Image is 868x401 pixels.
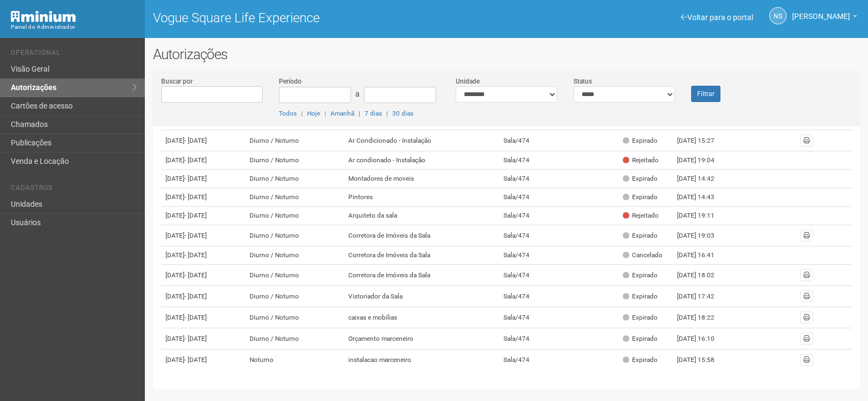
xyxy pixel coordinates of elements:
[344,349,499,371] td: instalacao marceneiro
[623,334,658,343] div: Expirado
[245,151,343,170] td: Diurno / Noturno
[184,175,207,182] span: - [DATE]
[499,188,558,207] td: Sala/474
[161,246,246,265] td: [DATE]
[184,356,207,364] span: - [DATE]
[161,265,246,286] td: [DATE]
[245,246,343,265] td: Diurno / Noturno
[153,11,499,25] h1: Vogue Square Life Experience
[499,349,558,371] td: Sala/474
[324,110,326,117] span: |
[673,225,732,246] td: [DATE] 19:03
[330,110,354,117] a: Amanhã
[623,251,662,260] div: Cancelado
[344,246,499,265] td: Corretora de Imóveis da Sala
[161,328,246,349] td: [DATE]
[301,110,303,117] span: |
[344,307,499,328] td: caixas e mobilias
[279,110,297,117] a: Todos
[355,90,360,98] span: a
[161,225,246,246] td: [DATE]
[245,265,343,286] td: Diurno / Noturno
[184,137,207,144] span: - [DATE]
[161,77,193,86] label: Buscar por
[245,349,343,371] td: Noturno
[344,286,499,307] td: Vistoriador da Sala
[623,174,658,183] div: Expirado
[161,130,246,151] td: [DATE]
[623,156,659,165] div: Rejeitado
[623,211,659,220] div: Rejeitado
[184,193,207,201] span: - [DATE]
[673,207,732,225] td: [DATE] 19:11
[153,46,860,62] h2: Autorizações
[184,251,207,259] span: - [DATE]
[673,246,732,265] td: [DATE] 16:41
[161,151,246,170] td: [DATE]
[344,225,499,246] td: Corretora de Imóveis da Sala
[307,110,320,117] a: Hoje
[161,349,246,371] td: [DATE]
[499,170,558,188] td: Sala/474
[161,307,246,328] td: [DATE]
[245,328,343,349] td: Diurno / Noturno
[344,151,499,170] td: Ar condionado - Instalação
[386,110,388,117] span: |
[499,307,558,328] td: Sala/474
[392,110,413,117] a: 30 dias
[673,170,732,188] td: [DATE] 14:42
[573,77,592,86] label: Status
[365,110,382,117] a: 7 dias
[184,232,207,239] span: - [DATE]
[184,271,207,279] span: - [DATE]
[499,286,558,307] td: Sala/474
[11,22,137,32] div: Painel do Administrador
[161,188,246,207] td: [DATE]
[792,2,850,21] span: Nicolle Silva
[184,292,207,300] span: - [DATE]
[623,355,658,365] div: Expirado
[499,265,558,286] td: Sala/474
[359,110,360,117] span: |
[673,151,732,170] td: [DATE] 19:04
[184,212,207,219] span: - [DATE]
[245,307,343,328] td: Diurno / Noturno
[344,130,499,151] td: Ar Condicionado - Instalação
[681,13,753,22] a: Voltar para o portal
[344,328,499,349] td: Orçamento marceneiro
[344,170,499,188] td: Montadores de moveis
[11,11,76,22] img: Minium
[279,77,302,86] label: Período
[344,265,499,286] td: Corretora de Imóveis da Sala
[11,49,137,60] li: Operacional
[499,328,558,349] td: Sala/474
[673,188,732,207] td: [DATE] 14:43
[673,265,732,286] td: [DATE] 18:02
[623,136,658,145] div: Expirado
[673,349,732,371] td: [DATE] 15:58
[769,7,787,24] a: NS
[673,328,732,349] td: [DATE] 16:10
[673,130,732,151] td: [DATE] 15:27
[245,207,343,225] td: Diurno / Noturno
[161,207,246,225] td: [DATE]
[161,286,246,307] td: [DATE]
[184,314,207,321] span: - [DATE]
[499,130,558,151] td: Sala/474
[184,335,207,342] span: - [DATE]
[11,184,137,195] li: Cadastros
[623,231,658,240] div: Expirado
[245,170,343,188] td: Diurno / Noturno
[673,286,732,307] td: [DATE] 17:42
[623,313,658,322] div: Expirado
[499,246,558,265] td: Sala/474
[245,225,343,246] td: Diurno / Noturno
[161,170,246,188] td: [DATE]
[245,188,343,207] td: Diurno / Noturno
[184,156,207,164] span: - [DATE]
[623,193,658,202] div: Expirado
[691,86,720,102] button: Filtrar
[499,225,558,246] td: Sala/474
[245,130,343,151] td: Diurno / Noturno
[344,188,499,207] td: Pintores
